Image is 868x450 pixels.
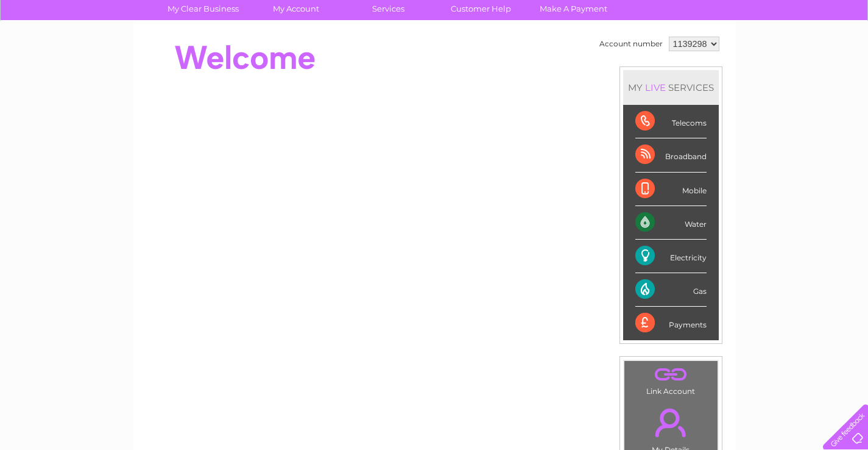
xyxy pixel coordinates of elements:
a: . [627,364,715,385]
a: Telecoms [718,52,755,61]
a: Contact [787,52,817,61]
div: Clear Business is a trading name of Verastar Limited (registered in [GEOGRAPHIC_DATA] No. 3667643... [147,7,722,59]
div: Electricity [635,240,707,273]
div: Payments [635,307,707,340]
div: Mobile [635,173,707,206]
a: Blog [762,52,780,61]
div: MY SERVICES [623,70,719,105]
a: 0333 014 3131 [638,6,722,21]
div: Broadband [635,138,707,172]
td: Link Account [624,360,718,399]
a: . [627,401,715,444]
a: Log out [828,52,857,61]
div: Telecoms [635,105,707,138]
img: logo.png [30,32,93,69]
div: Gas [635,273,707,307]
td: Account number [596,34,666,54]
div: Water [635,206,707,240]
a: Energy [684,52,711,61]
div: LIVE [643,82,668,93]
a: Water [654,52,677,61]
